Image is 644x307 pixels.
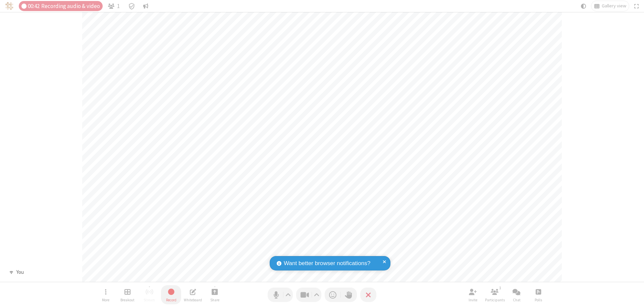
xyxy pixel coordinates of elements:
span: Participants [485,298,505,302]
button: Mute (⌘+Shift+A) [268,288,293,302]
button: Invite participants (⌘+Shift+I) [463,285,483,304]
span: 1 [117,3,120,9]
button: Video setting [312,288,321,302]
button: Conversation [141,1,151,11]
button: Using system theme [578,1,589,11]
button: Open chat [506,285,527,304]
button: Open shared whiteboard [183,285,203,304]
button: Manage Breakout Rooms [117,285,138,304]
button: Unable to start streaming without first stopping recording [139,285,159,304]
button: Send a reaction [325,288,341,302]
span: Recording audio & video [41,3,100,9]
button: Open participant list [105,1,123,11]
button: Fullscreen [632,1,642,11]
span: 00:42 [28,3,40,9]
button: Audio settings [284,288,293,302]
div: Meeting details Encryption enabled [125,1,138,11]
button: Raise hand [341,288,357,302]
button: Change layout [591,1,629,11]
span: Gallery view [602,3,626,9]
span: Share [210,298,219,302]
img: QA Selenium DO NOT DELETE OR CHANGE [5,2,13,10]
button: Start sharing [205,285,225,304]
div: 1 [497,285,503,291]
div: You [14,268,26,276]
span: Want better browser notifications? [284,259,370,268]
span: Polls [535,298,542,302]
span: Stream [144,298,155,302]
span: More [102,298,109,302]
span: Record [166,298,176,302]
button: Stop video (⌘+Shift+V) [296,288,321,302]
div: Audio & video [19,1,103,11]
span: Invite [469,298,477,302]
span: Whiteboard [184,298,202,302]
button: Open menu [96,285,116,304]
button: Open poll [528,285,548,304]
span: Breakout [120,298,135,302]
button: Open participant list [485,285,505,304]
span: Chat [513,298,521,302]
button: Stop recording [161,285,181,304]
button: End or leave meeting [360,288,376,302]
